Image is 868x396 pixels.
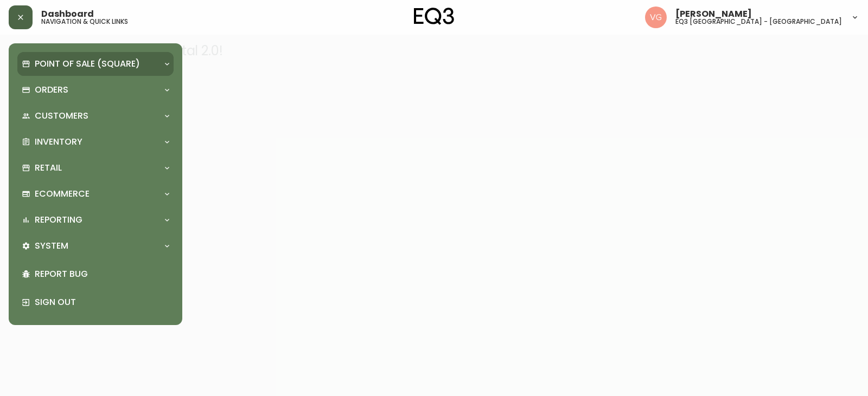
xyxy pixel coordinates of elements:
[17,208,174,232] div: Reporting
[17,234,174,258] div: System
[17,104,174,128] div: Customers
[35,162,62,174] p: Retail
[35,136,82,148] p: Inventory
[35,58,140,70] p: Point of Sale (Square)
[675,18,842,25] h5: eq3 [GEOGRAPHIC_DATA] - [GEOGRAPHIC_DATA]
[35,84,68,96] p: Orders
[41,10,94,18] span: Dashboard
[17,182,174,206] div: Ecommerce
[17,78,174,102] div: Orders
[35,268,169,280] p: Report Bug
[35,240,68,252] p: System
[35,110,88,122] p: Customers
[35,296,169,308] p: Sign Out
[414,8,454,25] img: logo
[645,7,667,28] img: 876f05e53c5b52231d7ee1770617069b
[17,52,174,76] div: Point of Sale (Square)
[35,188,90,200] p: Ecommerce
[17,288,174,316] div: Sign Out
[17,130,174,154] div: Inventory
[41,18,128,25] h5: navigation & quick links
[17,156,174,180] div: Retail
[35,214,82,226] p: Reporting
[17,260,174,288] div: Report Bug
[675,10,752,18] span: [PERSON_NAME]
